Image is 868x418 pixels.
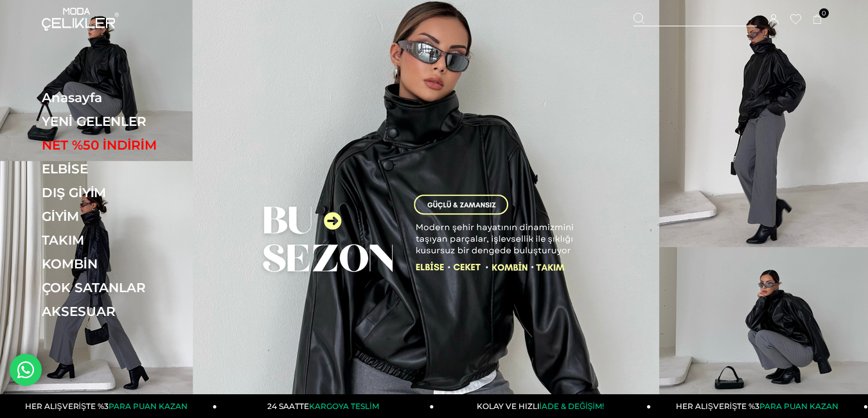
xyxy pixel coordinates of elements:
[540,401,604,411] span: İADE & DEĞİŞİM!
[42,232,218,248] a: TAKIM
[42,114,218,129] a: YENİ GELENLER
[42,209,218,224] a: GİYİM
[651,394,868,418] a: HER ALIŞVERİŞTE %3PARA PUAN KAZAN
[42,161,218,177] a: ELBİSE
[42,137,218,153] a: NET %50 İNDİRİM
[42,185,218,200] a: DIŞ GİYİM
[42,8,119,31] img: logo
[42,280,218,295] a: ÇOK SATANLAR
[42,304,218,319] a: AKSESUAR
[434,394,651,418] a: KOLAY VE HIZLIİADE & DEĞİŞİM!
[819,8,829,18] span: 0
[42,90,218,105] a: Anasayfa
[42,256,218,272] a: KOMBİN
[309,401,378,411] span: KARGOYA TESLİM
[759,401,838,411] span: PARA PUAN KAZAN
[109,401,188,411] span: PARA PUAN KAZAN
[813,15,822,24] a: 0
[217,394,434,418] a: 24 SAATTEKARGOYA TESLİM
